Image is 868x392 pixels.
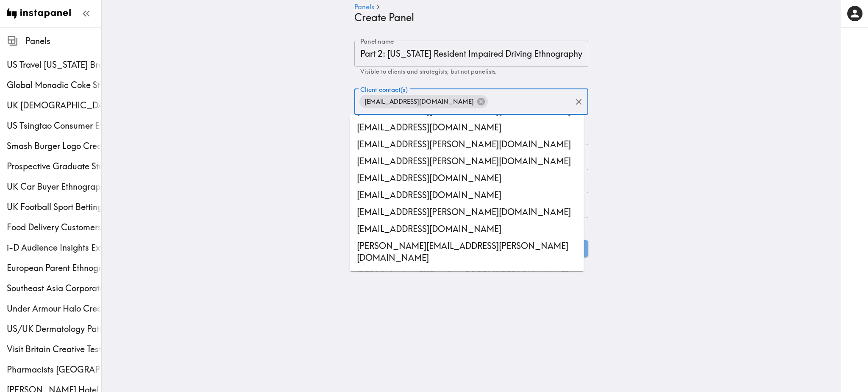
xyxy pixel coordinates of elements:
[7,59,101,71] div: US Travel Texas Brand Lift Study
[7,140,101,152] span: Smash Burger Logo Creative Testing
[7,160,101,172] span: Prospective Graduate Student Ethnography
[7,323,101,335] span: US/UK Dermatology Patients Ethnography
[354,3,374,11] a: Panels
[350,187,584,204] li: [EMAIL_ADDRESS][DOMAIN_NAME]
[350,204,584,221] li: [EMAIL_ADDRESS][PERSON_NAME][DOMAIN_NAME]
[359,96,479,108] span: [EMAIL_ADDRESS][DOMAIN_NAME]
[7,59,101,71] span: US Travel [US_STATE] Brand Lift Study
[350,237,584,266] li: [PERSON_NAME][EMAIL_ADDRESS][PERSON_NAME][DOMAIN_NAME]
[350,119,584,136] li: [EMAIL_ADDRESS][DOMAIN_NAME]
[7,201,101,213] span: UK Football Sport Betting Blocks Exploratory
[25,35,101,47] span: Panels
[7,221,101,233] span: Food Delivery Customers
[360,37,394,46] label: Panel name
[7,262,101,274] span: European Parent Ethnography
[350,136,584,153] li: [EMAIL_ADDRESS][PERSON_NAME][DOMAIN_NAME]
[7,282,101,294] span: Southeast Asia Corporate Executives Multiphase Ethnography
[572,95,585,108] button: Clear
[7,181,101,193] span: UK Car Buyer Ethnography
[350,170,584,187] li: [EMAIL_ADDRESS][DOMAIN_NAME]
[360,85,408,94] label: Client contact(s)
[7,364,101,375] span: Pharmacists [GEOGRAPHIC_DATA] Quant
[7,79,101,91] span: Global Monadic Coke Study
[7,303,101,315] span: Under Armour Halo Creative Testing
[7,99,101,111] span: UK [DEMOGRAPHIC_DATA] Diaspora Ethnography Proposal
[359,95,488,108] div: [EMAIL_ADDRESS][DOMAIN_NAME]
[7,120,101,132] span: US Tsingtao Consumer Ethnography
[7,364,101,375] div: Pharmacists Philippines Quant
[7,242,101,254] span: i-D Audience Insights Exploratory
[354,11,581,24] h4: Create Panel
[360,68,497,75] span: Visible to clients and strategists, but not panelists.
[350,153,584,170] li: [EMAIL_ADDRESS][PERSON_NAME][DOMAIN_NAME]
[7,343,101,355] span: Visit Britain Creative Testing
[7,99,101,111] div: UK Portuguese Diaspora Ethnography Proposal
[350,266,584,295] li: [PERSON_NAME][EMAIL_ADDRESS][PERSON_NAME][DOMAIN_NAME]
[350,221,584,237] li: [EMAIL_ADDRESS][DOMAIN_NAME]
